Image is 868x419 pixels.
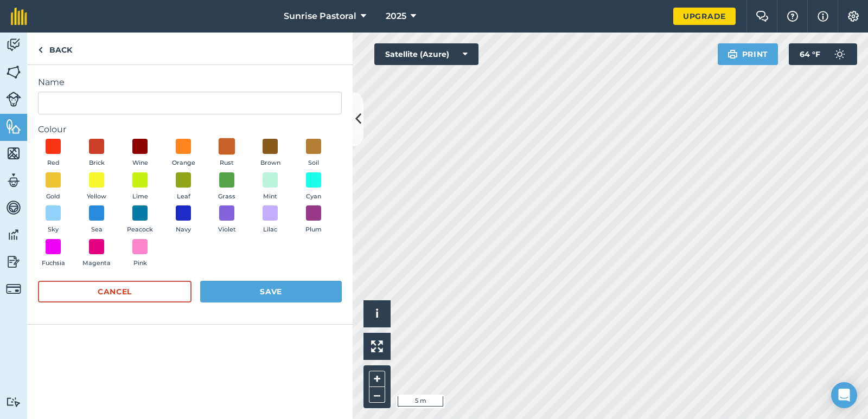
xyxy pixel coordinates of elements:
[81,172,112,202] button: Yellow
[127,225,153,235] span: Peacock
[369,387,385,403] button: –
[177,192,190,202] span: Leaf
[46,192,60,202] span: Gold
[831,382,857,408] div: Open Intercom Messenger
[800,43,820,65] span: 64 ° F
[308,158,319,168] span: Soil
[200,281,342,302] button: Save
[6,118,21,134] img: svg+xml;base64,PHN2ZyB4bWxucz0iaHR0cDovL3d3dy53My5vcmcvMjAwMC9zdmciIHdpZHRoPSI1NiIgaGVpZ2h0PSI2MC...
[298,172,329,202] button: Cyan
[132,192,148,202] span: Lime
[38,172,68,202] button: Gold
[81,239,112,268] button: Magenta
[6,172,21,189] img: svg+xml;base64,PD94bWwgdmVyc2lvbj0iMS4wIiBlbmNvZGluZz0idXRmLTgiPz4KPCEtLSBHZW5lcmF0b3I6IEFkb2JlIE...
[786,11,799,22] img: A question mark icon
[172,158,195,168] span: Orange
[218,192,235,202] span: Grass
[374,43,478,65] button: Satellite (Azure)
[6,254,21,270] img: svg+xml;base64,PD94bWwgdmVyc2lvbj0iMS4wIiBlbmNvZGluZz0idXRmLTgiPz4KPCEtLSBHZW5lcmF0b3I6IEFkb2JlIE...
[369,371,385,387] button: +
[218,225,236,235] span: Violet
[673,8,736,25] a: Upgrade
[829,43,851,65] img: svg+xml;base64,PD94bWwgdmVyc2lvbj0iMS4wIiBlbmNvZGluZz0idXRmLTgiPz4KPCEtLSBHZW5lcmF0b3I6IEFkb2JlIE...
[27,33,83,65] a: Back
[168,205,199,235] button: Navy
[212,139,242,168] button: Rust
[6,199,21,216] img: svg+xml;base64,PD94bWwgdmVyc2lvbj0iMS4wIiBlbmNvZGluZz0idXRmLTgiPz4KPCEtLSBHZW5lcmF0b3I6IEFkb2JlIE...
[255,205,285,235] button: Lilac
[38,76,342,89] label: Name
[818,10,828,23] img: svg+xml;base64,PHN2ZyB4bWxucz0iaHR0cDovL3d3dy53My5vcmcvMjAwMC9zdmciIHdpZHRoPSIxNyIgaGVpZ2h0PSIxNy...
[306,192,321,202] span: Cyan
[125,239,155,268] button: Pink
[363,300,391,327] button: i
[38,139,68,168] button: Red
[386,10,406,23] span: 2025
[255,139,285,168] button: Brown
[375,307,379,320] span: i
[89,158,105,168] span: Brick
[42,259,65,268] span: Fuchsia
[168,172,199,202] button: Leaf
[125,139,155,168] button: Wine
[168,139,199,168] button: Orange
[371,340,383,352] img: Four arrows, one pointing top left, one top right, one bottom right and the last bottom left
[255,172,285,202] button: Mint
[176,225,191,235] span: Navy
[718,43,778,65] button: Print
[298,139,329,168] button: Soil
[284,10,356,23] span: Sunrise Pastoral
[305,225,322,235] span: Plum
[125,172,155,202] button: Lime
[38,43,43,56] img: svg+xml;base64,PHN2ZyB4bWxucz0iaHR0cDovL3d3dy53My5vcmcvMjAwMC9zdmciIHdpZHRoPSI5IiBoZWlnaHQ9IjI0Ii...
[125,205,155,235] button: Peacock
[132,158,148,168] span: Wine
[789,43,857,65] button: 64 °F
[263,225,277,235] span: Lilac
[38,239,68,268] button: Fuchsia
[81,139,112,168] button: Brick
[756,11,769,22] img: Two speech bubbles overlapping with the left bubble in the forefront
[298,205,329,235] button: Plum
[91,225,103,235] span: Sea
[6,397,21,407] img: svg+xml;base64,PD94bWwgdmVyc2lvbj0iMS4wIiBlbmNvZGluZz0idXRmLTgiPz4KPCEtLSBHZW5lcmF0b3I6IEFkb2JlIE...
[87,192,106,202] span: Yellow
[727,48,738,61] img: svg+xml;base64,PHN2ZyB4bWxucz0iaHR0cDovL3d3dy53My5vcmcvMjAwMC9zdmciIHdpZHRoPSIxOSIgaGVpZ2h0PSIyNC...
[220,158,234,168] span: Rust
[47,158,60,168] span: Red
[6,37,21,53] img: svg+xml;base64,PD94bWwgdmVyc2lvbj0iMS4wIiBlbmNvZGluZz0idXRmLTgiPz4KPCEtLSBHZW5lcmF0b3I6IEFkb2JlIE...
[11,8,27,25] img: fieldmargin Logo
[81,205,112,235] button: Sea
[82,259,111,268] span: Magenta
[6,145,21,162] img: svg+xml;base64,PHN2ZyB4bWxucz0iaHR0cDovL3d3dy53My5vcmcvMjAwMC9zdmciIHdpZHRoPSI1NiIgaGVpZ2h0PSI2MC...
[6,227,21,243] img: svg+xml;base64,PD94bWwgdmVyc2lvbj0iMS4wIiBlbmNvZGluZz0idXRmLTgiPz4KPCEtLSBHZW5lcmF0b3I6IEFkb2JlIE...
[38,281,192,302] button: Cancel
[212,172,242,202] button: Grass
[847,11,860,22] img: A cog icon
[38,123,342,136] label: Colour
[263,192,277,202] span: Mint
[133,259,147,268] span: Pink
[38,205,68,235] button: Sky
[6,64,21,80] img: svg+xml;base64,PHN2ZyB4bWxucz0iaHR0cDovL3d3dy53My5vcmcvMjAwMC9zdmciIHdpZHRoPSI1NiIgaGVpZ2h0PSI2MC...
[260,158,280,168] span: Brown
[48,225,59,235] span: Sky
[6,92,21,107] img: svg+xml;base64,PD94bWwgdmVyc2lvbj0iMS4wIiBlbmNvZGluZz0idXRmLTgiPz4KPCEtLSBHZW5lcmF0b3I6IEFkb2JlIE...
[212,205,242,235] button: Violet
[6,281,21,296] img: svg+xml;base64,PD94bWwgdmVyc2lvbj0iMS4wIiBlbmNvZGluZz0idXRmLTgiPz4KPCEtLSBHZW5lcmF0b3I6IEFkb2JlIE...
